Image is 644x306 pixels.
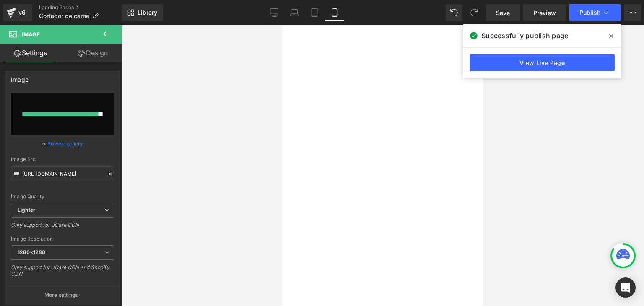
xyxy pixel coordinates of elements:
[470,54,615,71] a: View Live Page
[579,9,600,16] span: Publish
[22,31,40,38] span: Image
[11,194,114,200] div: Image Quality
[624,4,641,21] button: More
[18,207,35,213] b: Lighter
[466,4,483,21] button: Redo
[47,136,83,151] a: Browse gallery
[11,71,29,83] div: Image
[39,4,122,11] a: Landing Pages
[523,4,566,21] a: Preview
[11,166,114,181] input: Link
[3,4,32,21] a: v6
[62,44,123,62] a: Design
[615,277,636,298] div: Open Intercom Messenger
[39,13,89,19] span: Cortador de carne
[284,4,304,21] a: Laptop
[138,9,157,16] span: Library
[304,4,325,21] a: Tablet
[18,249,45,255] b: 1280x1280
[569,4,621,21] button: Publish
[11,139,114,148] div: or
[122,4,163,21] a: New Library
[325,4,345,21] a: Mobile
[496,8,510,17] span: Save
[11,222,114,234] div: Only support for UCare CDN
[11,264,114,283] div: Only support for UCare CDN and Shopify CDN
[481,31,568,41] span: Successfully publish page
[5,285,120,305] button: More settings
[11,156,114,162] div: Image Src
[17,7,27,18] div: v6
[533,8,556,17] span: Preview
[11,236,114,242] div: Image Resolution
[44,291,78,299] p: More settings
[264,4,284,21] a: Desktop
[446,4,462,21] button: Undo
